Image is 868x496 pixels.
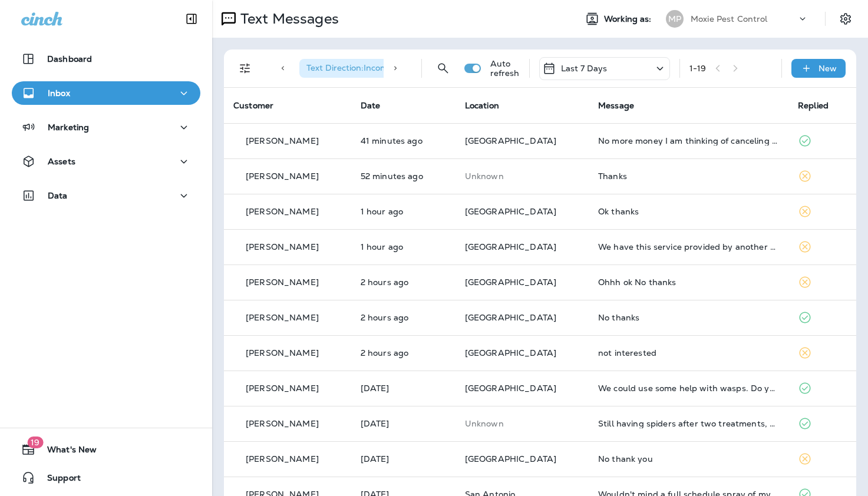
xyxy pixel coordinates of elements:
span: Location [465,100,499,111]
button: Assets [12,150,200,173]
button: Inbox [12,81,200,105]
span: Customer [233,100,273,111]
div: Thanks [598,171,779,181]
div: not interested [598,348,779,358]
span: [GEOGRAPHIC_DATA] [465,277,556,287]
div: No more money I am thinking of canceling the service [598,136,779,146]
div: No thank you [598,454,779,464]
div: Ohhh ok No thanks [598,277,779,287]
span: [GEOGRAPHIC_DATA] [465,206,556,217]
p: Dashboard [47,54,92,64]
p: This customer does not have a last location and the phone number they messaged is not assigned to... [465,171,579,181]
p: [PERSON_NAME] [246,383,319,393]
span: [GEOGRAPHIC_DATA] [465,348,556,358]
span: Message [598,100,634,111]
p: Aug 19, 2025 11:11 AM [361,454,446,464]
span: Replied [798,100,829,111]
p: Text Messages [236,10,339,28]
p: Aug 25, 2025 11:45 AM [361,136,446,146]
p: Data [48,191,68,200]
div: MP [666,10,684,28]
span: [GEOGRAPHIC_DATA] [465,242,556,252]
span: Text Direction : Incoming [306,62,400,73]
p: [PERSON_NAME] [246,348,319,358]
p: Aug 21, 2025 03:08 PM [361,383,446,393]
p: [PERSON_NAME] [246,454,319,464]
div: We have this service provided by another company and we are very pleased with them. Summer ends i... [598,242,779,252]
div: Ok thanks [598,207,779,216]
p: [PERSON_NAME] [246,242,319,252]
p: Moxie Pest Control [691,14,768,24]
p: Aug 25, 2025 10:18 AM [361,313,446,322]
div: Text Direction:Incoming [299,59,420,78]
span: [GEOGRAPHIC_DATA] [465,312,556,323]
button: Support [12,466,200,490]
div: Still having spiders after two treatments, can you send person out? [598,419,779,428]
p: Inbox [48,88,70,98]
p: Aug 25, 2025 11:25 AM [361,207,446,216]
p: [PERSON_NAME] [246,277,319,287]
button: Marketing [12,115,200,139]
span: Date [361,100,381,111]
span: [GEOGRAPHIC_DATA] [465,135,556,146]
p: [PERSON_NAME] [246,136,319,146]
p: [PERSON_NAME] [246,313,319,322]
button: 19What's New [12,438,200,461]
button: Filters [233,57,257,80]
div: No thanks [598,313,779,322]
span: Working as: [604,14,654,24]
p: Auto refresh [490,59,520,78]
p: Aug 25, 2025 11:34 AM [361,171,446,181]
p: New [819,64,837,73]
span: What's New [35,445,97,459]
span: [GEOGRAPHIC_DATA] [465,454,556,464]
p: [PERSON_NAME] [246,207,319,216]
button: Collapse Sidebar [175,7,208,31]
p: Last 7 Days [561,64,608,73]
button: Search Messages [431,57,455,80]
button: Dashboard [12,47,200,71]
button: Data [12,184,200,207]
p: Aug 25, 2025 10:22 AM [361,277,446,287]
p: [PERSON_NAME] [246,419,319,428]
p: [PERSON_NAME] [246,171,319,181]
p: Aug 21, 2025 08:34 AM [361,419,446,428]
span: Support [35,473,81,487]
p: This customer does not have a last location and the phone number they messaged is not assigned to... [465,419,579,428]
div: We could use some help with wasps. Do you guys do that? We found 2 nests. Thank you [598,383,779,393]
button: Settings [835,8,856,29]
p: Assets [48,157,75,166]
span: [GEOGRAPHIC_DATA] [465,383,556,394]
p: Aug 25, 2025 10:05 AM [361,348,446,358]
p: Marketing [48,123,89,132]
div: 1 - 19 [689,64,707,73]
p: Aug 25, 2025 10:51 AM [361,242,446,252]
span: 19 [27,437,43,448]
